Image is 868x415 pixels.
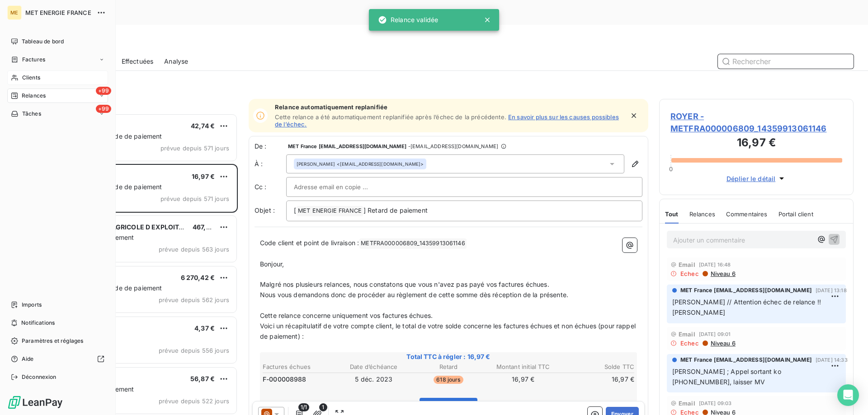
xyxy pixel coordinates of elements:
[7,395,63,410] img: Logo LeanPay
[7,298,108,312] a: Imports
[7,89,108,103] a: +99Relances
[160,145,229,152] span: prévue depuis 571 jours
[255,159,286,168] label: À :
[297,206,363,216] span: MET ENERGIE FRANCE
[672,298,823,316] span: [PERSON_NAME] // Attention échec de relance !! [PERSON_NAME]
[294,206,296,214] span: [
[561,362,635,372] th: Solde TTC
[297,161,424,167] div: <[EMAIL_ADDRESS][DOMAIN_NAME]>
[337,374,410,384] td: 5 déc. 2023
[679,400,695,407] span: Email
[22,56,45,64] span: Factures
[260,322,637,340] span: Voici un récapitulatif de votre compte client, le total de votre solde concerne les factures échu...
[190,375,215,382] span: 56,87 €
[159,246,229,253] span: prévue depuis 563 jours
[359,238,467,249] span: METFRA000006809_14359913061146
[710,340,736,347] span: Niveau 6
[261,352,636,361] span: Total TTC à régler : 16,97 €
[561,374,635,384] td: 16,97 €
[7,107,108,121] a: +99Tâches
[160,195,229,202] span: prévue depuis 571 jours
[22,92,46,100] span: Relances
[816,357,848,363] span: [DATE] 14:33
[7,34,108,49] a: Tableau de bord
[22,301,42,309] span: Imports
[689,210,715,218] span: Relances
[670,135,842,153] h3: 16,97 €
[275,113,506,121] span: Cette relance a été automatiquement replanifiée après l’échec de la précédente.
[680,286,812,294] span: MET France [EMAIL_ADDRESS][DOMAIN_NAME]
[486,374,560,384] td: 16,97 €
[7,334,108,348] a: Paramètres et réglages
[724,173,789,184] button: Déplier le détail
[7,70,108,85] a: Clients
[22,355,34,363] span: Aide
[96,105,111,113] span: +99
[718,54,854,69] input: Rechercher
[665,210,679,218] span: Tout
[22,37,64,46] span: Tableau de bord
[22,110,41,118] span: Tâches
[22,74,40,82] span: Clients
[255,206,275,214] span: Objet :
[297,161,335,167] span: [PERSON_NAME]
[255,142,286,151] span: De :
[680,270,699,277] span: Echec
[679,261,695,268] span: Email
[710,270,736,277] span: Niveau 6
[837,384,859,406] div: Open Intercom Messenger
[159,397,229,405] span: prévue depuis 522 jours
[275,113,619,128] a: En savoir plus sur les causes possibles de l’échec.
[193,223,220,231] span: 467,65 €
[680,356,812,364] span: MET France [EMAIL_ADDRESS][DOMAIN_NAME]
[679,331,695,338] span: Email
[411,362,485,372] th: Retard
[263,375,307,384] span: F-000008988
[778,210,813,218] span: Portail client
[260,280,549,288] span: Malgré nos plusieurs relances, nous constatons que vous n'avez pas payé vos factures échues.
[275,103,624,111] span: Relance automatiquement replanifiée
[378,12,438,28] div: Relance validée
[260,312,433,319] span: Cette relance concerne uniquement vos factures échues.
[255,182,286,191] label: Cc :
[260,291,568,298] span: Nous vous demandons donc de procéder au règlement de cette somme dès réception de la présente.
[294,180,391,194] input: Adresse email en copie ...
[363,206,428,214] span: ] Retard de paiement
[159,296,229,303] span: prévue depuis 562 jours
[21,319,55,327] span: Notifications
[164,57,188,66] span: Analyse
[22,373,57,381] span: Déconnexion
[194,324,215,332] span: 4,37 €
[64,223,216,231] span: GROUPEMENT AGRICOLE D EXPLOITATION EN C
[260,260,284,268] span: Bonjour,
[816,288,847,293] span: [DATE] 13:18
[159,347,229,354] span: prévue depuis 556 jours
[486,362,560,372] th: Montant initial TTC
[699,401,732,406] span: [DATE] 09:03
[726,210,768,218] span: Commentaires
[726,174,776,183] span: Déplier le détail
[122,57,154,66] span: Effectuées
[288,144,406,149] span: MET France [EMAIL_ADDRESS][DOMAIN_NAME]
[408,144,498,149] span: - [EMAIL_ADDRESS][DOMAIN_NAME]
[96,87,111,95] span: +99
[192,173,215,180] span: 16,97 €
[7,52,108,67] a: Factures
[181,274,215,281] span: 6 270,42 €
[699,331,731,337] span: [DATE] 09:01
[319,403,327,411] span: 1
[699,262,731,267] span: [DATE] 16:48
[672,368,783,386] span: [PERSON_NAME] ; Appel sortant ko [PHONE_NUMBER], laisser MV
[670,110,842,135] span: ROYER - METFRA000006809_14359913061146
[191,122,215,130] span: 42,74 €
[22,337,83,345] span: Paramètres et réglages
[434,376,463,384] span: 618 jours
[337,362,410,372] th: Date d’échéance
[680,340,699,347] span: Echec
[298,403,309,411] span: 1/1
[260,239,359,247] span: Code client et point de livraison :
[7,352,108,366] a: Aide
[669,165,673,173] span: 0
[262,362,336,372] th: Factures échues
